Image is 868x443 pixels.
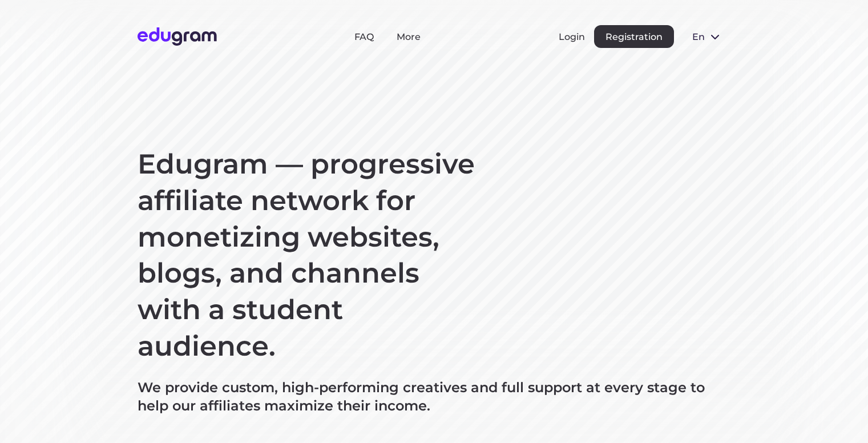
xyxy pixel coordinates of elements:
h1: Edugram — progressive affiliate network for monetizing websites, blogs, and channels with a stude... [138,146,480,365]
button: en [683,25,731,48]
p: We provide custom, high-performing creatives and full support at every stage to help our affiliat... [138,378,731,415]
button: Login [559,31,585,42]
button: Registration [594,25,674,48]
a: FAQ [354,31,374,42]
a: More [397,31,421,42]
span: en [692,31,704,42]
img: Edugram Logo [138,27,217,46]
